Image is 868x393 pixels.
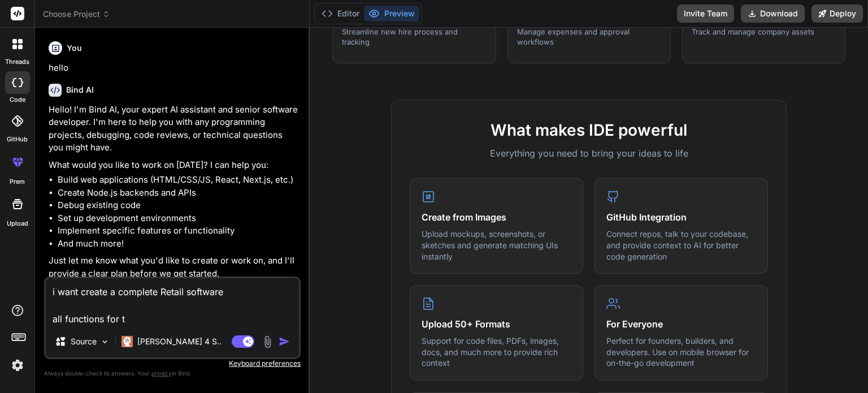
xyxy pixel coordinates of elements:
label: code [10,95,25,105]
textarea: i want create a complete Retail software all functions for t [46,278,299,326]
img: Pick Models [100,337,110,347]
p: Connect repos, talk to your codebase, and provide context to AI for better code generation [606,228,756,262]
p: Always double-check its answers. Your in Bind [44,368,301,379]
p: Upload mockups, screenshots, or sketches and generate matching UIs instantly [422,228,571,262]
p: Perfect for founders, builders, and developers. Use on mobile browser for on-the-go development [606,335,756,369]
p: Manage expenses and approval workflows [517,27,661,47]
img: Claude 4 Sonnet [121,336,133,347]
h4: Upload 50+ Formats [422,317,571,331]
h2: What makes IDE powerful [410,118,768,142]
img: icon [279,336,290,347]
label: threads [5,57,29,67]
li: Implement specific features or functionality [58,224,298,237]
p: hello [49,62,298,75]
button: Preview [364,6,419,21]
li: And much more! [58,237,298,251]
p: [PERSON_NAME] 4 S.. [137,336,222,347]
button: Deploy [811,5,863,23]
h4: GitHub Integration [606,210,756,224]
p: Hello! I'm Bind AI, your expert AI assistant and senior software developer. I'm here to help you ... [49,103,298,154]
span: privacy [151,370,172,377]
p: Just let me know what you'd like to create or work on, and I'll provide a clear plan before we ge... [49,254,298,280]
label: GitHub [7,135,28,144]
h6: Bind AI [66,84,94,96]
p: Everything you need to bring your ideas to life [410,146,768,160]
span: Choose Project [43,8,110,20]
label: Upload [7,219,28,228]
li: Debug existing code [58,199,298,212]
p: Keyboard preferences [44,359,301,368]
label: prem [10,177,25,187]
li: Create Node.js backends and APIs [58,187,298,200]
button: Editor [317,6,364,21]
img: attachment [261,335,274,348]
p: What would you like to work on [DATE]? I can help you: [49,159,298,172]
p: Streamline new hire process and tracking [342,27,486,47]
button: Invite Team [677,5,734,23]
button: Download [741,5,805,23]
li: Set up development environments [58,212,298,225]
p: Support for code files, PDFs, images, docs, and much more to provide rich context [422,335,571,369]
p: Track and manage company assets [692,27,836,37]
h6: You [67,42,82,54]
img: settings [8,356,27,375]
li: Build web applications (HTML/CSS/JS, React, Next.js, etc.) [58,174,298,187]
h4: For Everyone [606,317,756,331]
p: Source [71,336,97,347]
h4: Create from Images [422,210,571,224]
